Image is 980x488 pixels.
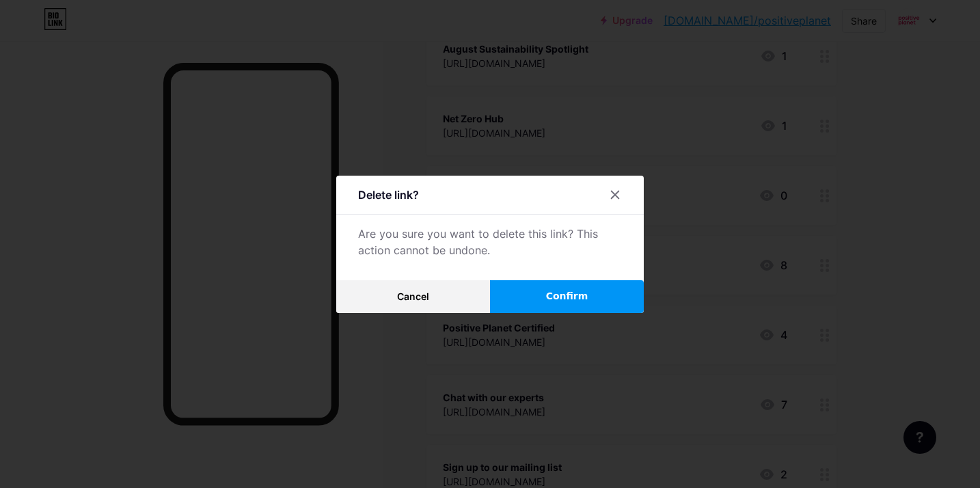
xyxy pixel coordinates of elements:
[358,187,419,203] div: Delete link?
[397,290,429,302] span: Cancel
[546,289,588,303] span: Confirm
[336,280,490,313] button: Cancel
[358,226,622,258] div: Are you sure you want to delete this link? This action cannot be undone.
[490,280,644,313] button: Confirm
